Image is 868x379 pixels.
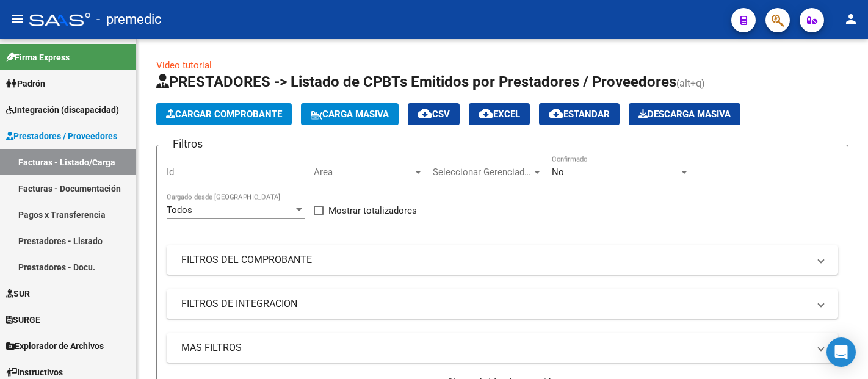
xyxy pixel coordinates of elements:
span: Firma Express [6,51,70,64]
button: Descarga Masiva [629,103,740,125]
span: SUR [6,287,30,300]
mat-icon: menu [10,12,24,26]
span: Carga Masiva [311,109,389,120]
mat-panel-title: MAS FILTROS [181,341,809,355]
span: Integración (discapacidad) [6,103,119,117]
span: Explorador de Archivos [6,339,104,353]
div: Open Intercom Messenger [826,337,856,367]
mat-icon: cloud_download [549,106,563,121]
button: Estandar [539,103,620,125]
span: EXCEL [479,109,520,120]
span: No [552,167,564,178]
button: EXCEL [469,103,530,125]
span: Instructivos [6,366,63,379]
mat-expansion-panel-header: FILTROS DEL COMPROBANTE [167,245,838,275]
mat-panel-title: FILTROS DE INTEGRACION [181,297,809,311]
app-download-masive: Descarga masiva de comprobantes (adjuntos) [629,103,740,125]
span: Descarga Masiva [638,109,731,120]
span: Todos [167,204,192,215]
a: Video tutorial [156,60,212,71]
span: SURGE [6,313,40,327]
span: PRESTADORES -> Listado de CPBTs Emitidos por Prestadores / Proveedores [156,73,676,90]
span: Area [314,167,413,178]
span: Prestadores / Proveedores [6,129,117,143]
span: Padrón [6,77,45,90]
mat-icon: cloud_download [418,106,432,121]
span: Mostrar totalizadores [328,203,417,218]
span: Cargar Comprobante [166,109,282,120]
mat-icon: cloud_download [479,106,493,121]
span: - premedic [96,6,162,33]
mat-expansion-panel-header: FILTROS DE INTEGRACION [167,289,838,319]
button: CSV [408,103,460,125]
mat-icon: person [844,12,858,26]
span: Estandar [549,109,610,120]
span: CSV [418,109,450,120]
h3: Filtros [167,135,209,153]
button: Cargar Comprobante [156,103,292,125]
mat-panel-title: FILTROS DEL COMPROBANTE [181,253,809,267]
span: Seleccionar Gerenciador [433,167,532,178]
button: Carga Masiva [301,103,399,125]
mat-expansion-panel-header: MAS FILTROS [167,333,838,363]
span: (alt+q) [676,78,705,89]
